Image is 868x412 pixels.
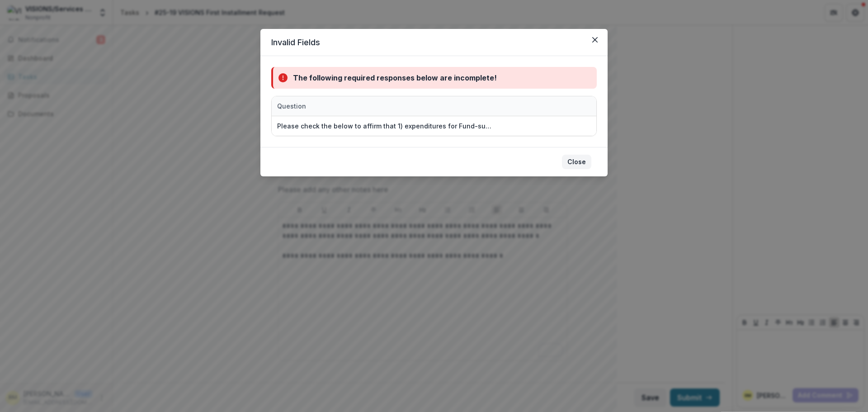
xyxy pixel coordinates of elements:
[272,96,498,116] div: Question
[293,72,497,83] div: The following required responses below are incomplete!
[562,155,591,169] button: Close
[588,33,602,47] button: Close
[272,101,311,111] div: Question
[260,29,608,56] header: Invalid Fields
[277,121,492,131] div: Please check the below to affirm that 1) expenditures for Fund-supported activities for this gran...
